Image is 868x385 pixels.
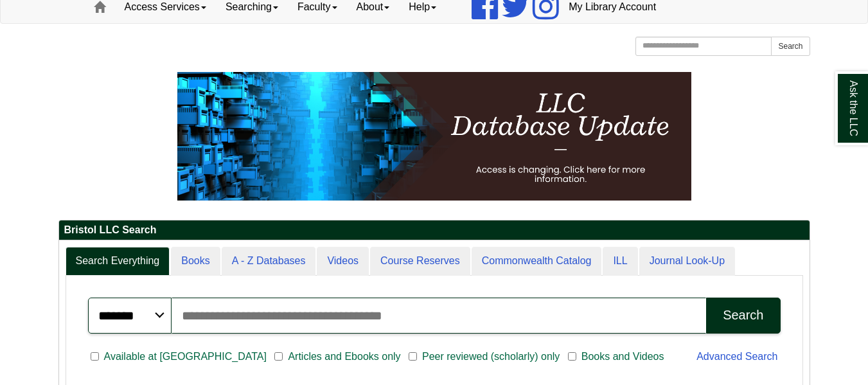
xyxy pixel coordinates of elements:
span: Articles and Ebooks only [283,349,405,364]
div: Search [723,308,763,323]
input: Available at [GEOGRAPHIC_DATA] [91,351,99,363]
img: HTML tutorial [177,72,691,201]
a: Journal Look-Up [639,247,735,276]
button: Search [706,298,780,334]
a: Commonwealth Catalog [472,247,602,276]
a: ILL [603,247,637,276]
span: Peer reviewed (scholarly) only [417,349,565,364]
span: Available at [GEOGRAPHIC_DATA] [99,349,272,364]
input: Books and Videos [568,351,576,363]
a: Videos [317,247,369,276]
input: Peer reviewed (scholarly) only [409,351,417,363]
a: A - Z Databases [222,247,316,276]
h2: Bristol LLC Search [59,220,810,240]
span: Books and Videos [576,349,669,364]
a: Search Everything [66,247,170,276]
button: Search [771,37,810,56]
input: Articles and Ebooks only [274,351,283,363]
a: Advanced Search [696,351,777,362]
a: Books [171,247,220,276]
a: Course Reserves [370,247,470,276]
